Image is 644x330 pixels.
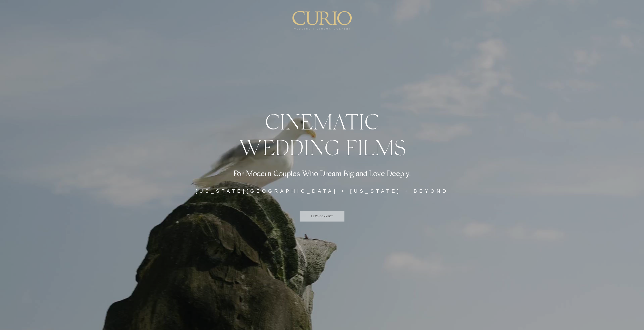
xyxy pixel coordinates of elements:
span: For Modern Couples Who Dream Big and Love Deeply. [234,168,411,178]
span: CINEMATIC WEDDING FILMS [239,108,406,160]
span: [US_STATE][GEOGRAPHIC_DATA] + [US_STATE] + BEYOND [196,188,448,194]
img: C_Logo.png [292,11,352,30]
span: LET'S CONNECT [311,215,333,218]
a: LET'S CONNECT [300,211,344,222]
